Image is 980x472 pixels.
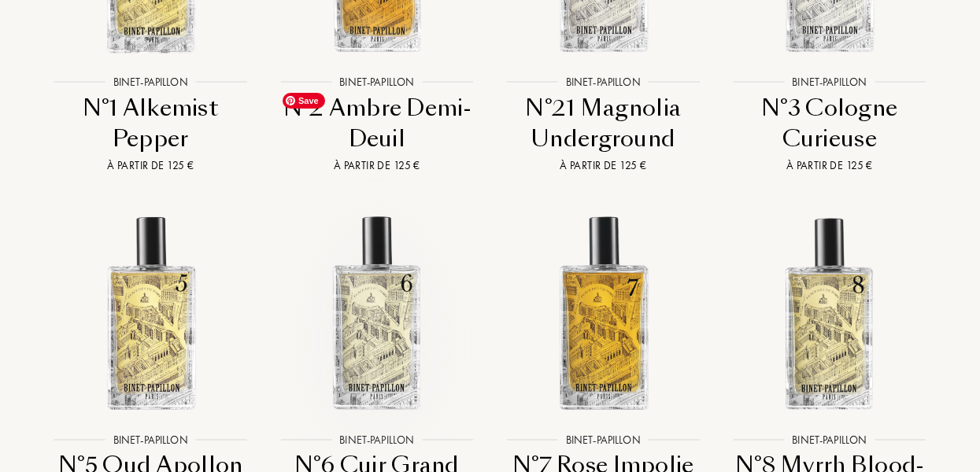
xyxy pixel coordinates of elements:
[497,93,711,155] div: N°21 Magnolia Underground
[270,93,484,155] div: N°2 Ambre Demi-Deuil
[105,431,196,448] div: Binet-Papillon
[558,431,649,448] div: Binet-Papillon
[283,93,325,109] span: Save
[275,211,479,415] img: N°6 Cuir Grand Tigre Binet Papillon
[784,431,875,448] div: Binet-Papillon
[727,211,931,415] img: N°8 Myrrh Blood-Drop Binet Papillon
[723,157,937,174] div: À partir de 125 €
[270,157,484,174] div: À partir de 125 €
[501,211,705,415] img: N°7 Rose Impolie Binet Papillon
[44,157,258,174] div: À partir de 125 €
[49,211,253,415] img: N°5 Oud Apollon Binet Papillon
[558,74,649,90] div: Binet-Papillon
[723,93,937,155] div: N°3 Cologne Curieuse
[105,74,196,90] div: Binet-Papillon
[331,431,422,448] div: Binet-Papillon
[44,93,258,155] div: N°1 Alkemist Pepper
[331,74,422,90] div: Binet-Papillon
[497,157,711,174] div: À partir de 125 €
[784,74,875,90] div: Binet-Papillon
